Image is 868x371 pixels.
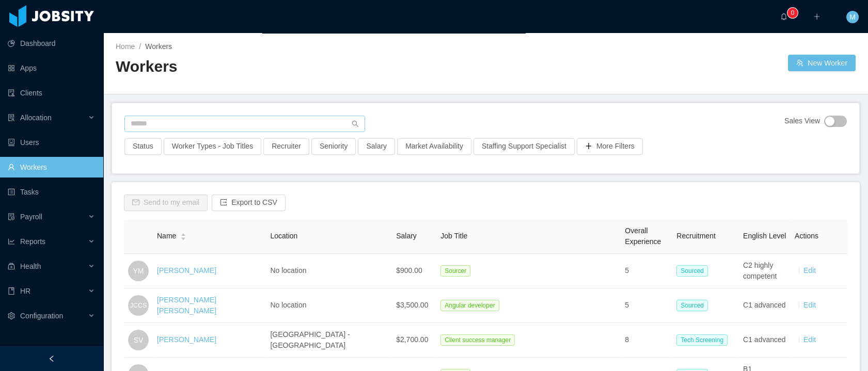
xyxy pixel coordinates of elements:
[739,288,791,323] td: C1 advanced
[124,138,162,155] button: Status
[676,334,728,346] span: Tech Screening
[396,232,417,240] span: Salary
[145,42,172,51] span: Workers
[311,138,356,155] button: Seniority
[180,232,186,239] div: Sort
[739,254,791,288] td: C2 highly competent
[20,114,52,122] span: Allocation
[116,42,135,51] a: Home
[8,157,95,178] a: icon: userWorkers
[266,254,392,288] td: No location
[621,288,672,323] td: 5
[621,254,672,288] td: 5
[116,56,486,77] h2: Workers
[676,232,715,240] span: Recruitment
[181,232,186,235] i: icon: caret-up
[440,334,515,346] span: Client success manager
[20,262,41,270] span: Health
[8,263,15,270] i: icon: medicine-box
[157,231,176,241] span: Name
[20,237,45,246] span: Reports
[676,265,708,277] span: Sourced
[20,287,30,295] span: HR
[784,116,820,127] span: Sales View
[8,238,15,245] i: icon: line-chart
[164,138,261,155] button: Worker Types - Job Titles
[130,296,147,315] span: JCCS
[8,58,95,78] a: icon: appstoreApps
[8,33,95,54] a: icon: pie-chartDashboard
[625,227,661,246] span: Overall Experience
[739,323,791,358] td: C1 advanced
[20,213,42,221] span: Payroll
[676,300,708,311] span: Sourced
[139,42,141,51] span: /
[849,11,856,23] span: M
[8,83,95,103] a: icon: auditClients
[787,8,798,18] sup: 0
[134,330,144,350] span: SV
[813,13,820,20] i: icon: plus
[270,232,297,240] span: Location
[157,335,216,344] a: [PERSON_NAME]
[743,232,786,240] span: English Level
[474,138,575,155] button: Staffing Support Specialist
[676,266,712,275] a: Sourced
[358,138,395,155] button: Salary
[676,301,712,309] a: Sourced
[788,55,856,71] button: icon: usergroup-addNew Worker
[352,120,359,127] i: icon: search
[157,266,216,275] a: [PERSON_NAME]
[8,132,95,153] a: icon: robotUsers
[8,213,15,220] i: icon: file-protect
[803,301,816,309] a: Edit
[396,335,428,344] span: $2,700.00
[266,288,392,323] td: No location
[157,296,216,315] a: [PERSON_NAME] [PERSON_NAME]
[396,266,422,275] span: $900.00
[8,287,15,295] i: icon: book
[803,266,816,275] a: Edit
[803,335,816,344] a: Edit
[795,232,818,240] span: Actions
[396,301,428,309] span: $3,500.00
[780,13,787,20] i: icon: bell
[266,323,392,358] td: [GEOGRAPHIC_DATA] - [GEOGRAPHIC_DATA]
[440,300,499,311] span: Angular developer
[133,261,144,281] span: YM
[181,236,186,239] i: icon: caret-down
[440,265,470,277] span: Sourcer
[8,114,15,121] i: icon: solution
[8,182,95,202] a: icon: profileTasks
[676,335,732,344] a: Tech Screening
[212,195,286,211] button: icon: exportExport to CSV
[263,138,309,155] button: Recruiter
[440,232,467,240] span: Job Title
[397,138,471,155] button: Market Availability
[577,138,643,155] button: icon: plusMore Filters
[20,312,63,320] span: Configuration
[8,312,15,319] i: icon: setting
[621,323,672,358] td: 8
